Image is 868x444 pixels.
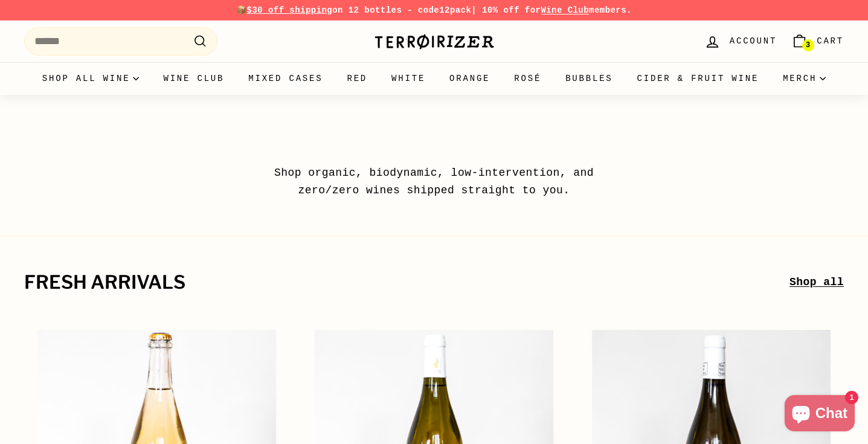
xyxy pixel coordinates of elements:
[502,62,553,95] a: Rosé
[541,5,589,15] a: Wine Club
[771,62,838,95] summary: Merch
[784,24,851,59] a: Cart
[817,34,844,48] span: Cart
[151,62,236,95] a: Wine Club
[781,395,858,434] inbox-online-store-chat: Shopify online store chat
[24,272,789,293] h2: fresh arrivals
[553,62,625,95] a: Bubbles
[806,41,810,50] span: 3
[236,62,335,95] a: Mixed Cases
[247,5,333,15] span: $30 off shipping
[437,62,502,95] a: Orange
[247,164,622,199] p: Shop organic, biodynamic, low-intervention, and zero/zero wines shipped straight to you.
[789,274,844,291] a: Shop all
[335,62,379,95] a: Red
[625,62,771,95] a: Cider & Fruit Wine
[730,34,777,48] span: Account
[697,24,784,59] a: Account
[379,62,437,95] a: White
[30,62,152,95] summary: Shop all wine
[439,5,471,15] strong: 12pack
[24,4,844,17] p: 📦 on 12 bottles - code | 10% off for members.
